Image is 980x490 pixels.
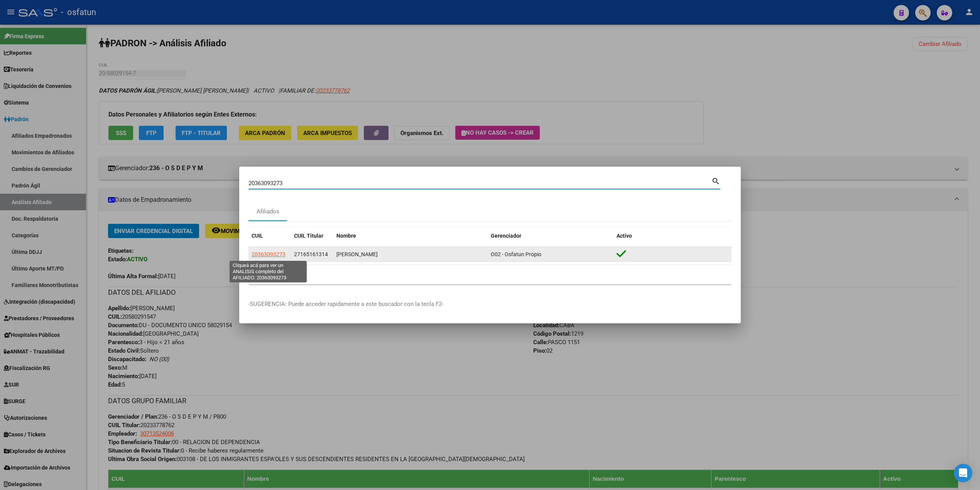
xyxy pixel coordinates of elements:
[488,228,613,244] datatable-header-cell: Gerenciador
[711,176,720,185] mat-icon: search
[252,233,263,239] span: CUIL
[294,251,328,257] span: 27165161314
[333,228,488,244] datatable-header-cell: Nombre
[336,250,485,259] div: [PERSON_NAME]
[613,228,732,244] datatable-header-cell: Activo
[617,233,632,239] span: Activo
[248,228,291,244] datatable-header-cell: CUIL
[257,207,279,216] div: Afiliados
[291,228,333,244] datatable-header-cell: CUIL Titular
[954,464,972,482] div: Open Intercom Messenger
[491,251,541,257] span: O02 - Osfatun Propio
[248,300,732,309] p: -SUGERENCIA: Puede acceder rapidamente a este buscador con la tecla F2-
[336,233,356,239] span: Nombre
[294,233,323,239] span: CUIL Titular
[491,233,521,239] span: Gerenciador
[248,265,732,284] div: 1 total
[252,251,286,257] span: 20363093273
